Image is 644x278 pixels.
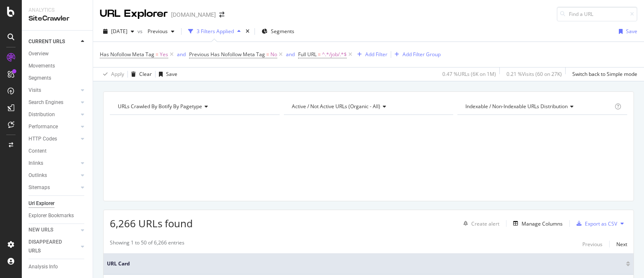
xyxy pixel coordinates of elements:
div: Manage Columns [522,220,563,227]
button: Previous [582,239,602,249]
span: = [156,51,158,58]
div: Url Explorer [29,199,55,208]
div: Apply [111,70,124,78]
span: vs [138,28,144,35]
div: 0.47 % URLs ( 6K on 1M ) [442,70,496,78]
a: Overview [29,49,87,58]
span: Segments [271,28,294,35]
button: Previous [144,25,178,38]
div: Overview [29,49,49,58]
div: Explorer Bookmarks [29,211,74,220]
button: Clear [128,68,152,81]
div: Create alert [471,220,499,227]
button: 3 Filters Applied [185,25,244,38]
span: URL Card [107,260,624,268]
div: Add Filter [365,51,387,58]
span: 2025 Jul. 13th [111,28,127,35]
button: and [286,50,295,58]
span: Full URL [298,51,317,58]
div: [DOMAIN_NAME] [171,10,216,19]
a: Outlinks [29,171,78,180]
div: and [286,51,295,58]
span: No [270,49,277,60]
button: Add Filter [354,49,387,60]
div: Sitemaps [29,183,50,192]
h4: URLs Crawled By Botify By pagetype [116,100,272,113]
span: Previous Has Nofollow Meta Tag [189,51,265,58]
div: Movements [29,62,55,70]
a: Movements [29,62,87,70]
button: and [177,50,186,58]
span: = [266,51,269,58]
span: Previous [144,28,168,35]
div: Previous [582,241,602,248]
div: Inlinks [29,159,43,168]
div: Save [166,70,177,78]
span: Indexable / Non-Indexable URLs distribution [465,103,568,110]
div: Outlinks [29,171,47,180]
button: Segments [258,25,298,38]
a: Distribution [29,110,78,119]
input: Find a URL [557,7,637,21]
span: ^.*/job/.*$ [322,49,347,60]
button: Next [616,239,627,249]
a: Visits [29,86,78,95]
a: Segments [29,74,87,83]
button: Add Filter Group [391,49,441,60]
h4: Indexable / Non-Indexable URLs Distribution [464,100,613,113]
div: Distribution [29,110,55,119]
div: Save [626,28,637,35]
div: Analytics [29,7,86,14]
a: DISAPPEARED URLS [29,238,78,255]
div: 0.21 % Visits ( 60 on 27K ) [506,70,562,78]
div: DISAPPEARED URLS [29,238,71,255]
a: Search Engines [29,98,78,107]
button: Switch back to Simple mode [569,68,637,81]
a: Performance [29,122,78,131]
span: Active / Not Active URLs (organic - all) [292,103,380,110]
span: = [318,51,321,58]
button: Save [615,25,637,38]
button: [DATE] [100,25,138,38]
div: CURRENT URLS [29,37,65,46]
span: URLs Crawled By Botify By pagetype [118,103,202,110]
a: CURRENT URLS [29,37,78,46]
div: SiteCrawler [29,14,86,23]
a: Url Explorer [29,199,87,208]
button: Create alert [460,217,499,230]
button: Manage Columns [510,218,563,229]
div: Clear [139,70,152,78]
iframe: Intercom live chat [615,249,636,270]
div: NEW URLS [29,226,53,234]
button: Export as CSV [573,217,617,230]
div: Switch back to Simple mode [572,70,637,78]
a: Analysis Info [29,262,87,271]
div: Export as CSV [585,220,617,227]
div: HTTP Codes [29,135,57,143]
a: HTTP Codes [29,135,78,143]
div: Showing 1 to 50 of 6,266 entries [110,239,184,249]
div: Content [29,147,47,156]
div: URL Explorer [100,7,168,21]
a: Sitemaps [29,183,78,192]
div: 3 Filters Applied [197,28,234,35]
span: Yes [160,49,168,60]
a: Inlinks [29,159,78,168]
a: Explorer Bookmarks [29,211,87,220]
div: Segments [29,74,51,83]
div: Visits [29,86,41,95]
a: Content [29,147,87,156]
div: Analysis Info [29,262,58,271]
div: Add Filter Group [402,51,441,58]
div: Search Engines [29,98,63,107]
span: Has Nofollow Meta Tag [100,51,154,58]
span: 6,266 URLs found [110,216,193,230]
div: arrow-right-arrow-left [219,12,224,18]
div: and [177,51,186,58]
div: Performance [29,122,58,131]
div: times [244,27,251,36]
a: NEW URLS [29,226,78,234]
div: Next [616,241,627,248]
button: Save [156,68,177,81]
button: Apply [100,68,124,81]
